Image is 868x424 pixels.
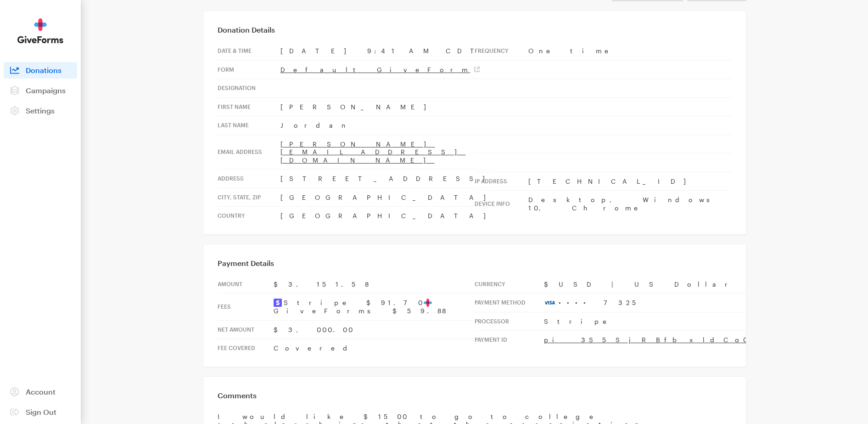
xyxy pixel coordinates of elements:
[26,66,62,74] span: Donations
[274,275,475,294] td: $3,151.58
[280,140,466,164] a: [PERSON_NAME][EMAIL_ADDRESS][DOMAIN_NAME]
[17,18,63,44] img: GiveForms
[544,275,859,294] td: $USD | US Dollar
[274,339,475,357] td: Covered
[475,294,544,312] th: Payment Method
[218,294,274,321] th: Fees
[26,387,56,396] span: Account
[26,407,56,416] span: Sign Out
[218,25,732,34] h3: Donation Details
[218,97,280,116] th: First Name
[544,294,859,312] td: •••• 7325
[4,62,77,79] a: Donations
[280,66,480,73] a: Default GiveForm
[297,121,571,167] td: Your Generous Gift Benefits the Work of Combat Control Association
[528,42,732,60] td: One time
[274,294,475,321] td: Stripe $91.70 GiveForms $59.88
[321,167,547,187] p: Thank you for your generous gift of $3,151.58 to Combat Control Association.
[218,42,280,60] th: Date & time
[424,299,432,307] img: favicon-aeed1a25926f1876c519c09abb28a859d2c37b09480cd79f99d23ee3a2171d47.svg
[544,312,859,331] td: Stripe
[4,82,77,99] a: Campaigns
[218,259,732,268] h3: Payment Details
[218,207,280,225] th: Country
[528,172,732,191] td: [TECHNICAL_ID]
[396,366,472,372] a: Powered byGiveForms
[218,275,274,294] th: Amount
[26,106,55,115] span: Settings
[274,299,282,307] img: stripe2-5d9aec7fb46365e6c7974577a8dae7ee9b23322d394d28ba5d52000e5e5e0903.svg
[218,135,280,170] th: Email address
[475,312,544,331] th: Processor
[411,43,457,89] img: CCA-Seal.png
[475,42,528,60] th: Frequency
[544,336,859,344] a: pi_3S5SjRBfbxldCq0F0lEPArAS
[274,320,475,339] td: $3,000.00
[379,207,489,233] a: Make a New Donation
[280,42,495,60] td: [DATE] 9:41 AM CDT
[280,170,495,188] td: [STREET_ADDRESS]
[218,320,274,339] th: Net Amount
[218,170,280,188] th: Address
[392,268,482,276] td: Your gift receipt is attached
[475,275,544,294] th: Currency
[475,172,528,191] th: IP address
[4,102,77,119] a: Settings
[475,191,528,217] th: Device info
[475,331,544,349] th: Payment Id
[218,339,274,357] th: Fee Covered
[280,97,495,116] td: [PERSON_NAME]
[280,116,495,135] td: Jordan
[4,404,77,420] a: Sign Out
[218,60,280,79] th: Form
[528,191,732,217] td: Desktop, Windows 10, Chrome
[218,116,280,135] th: Last Name
[361,306,508,339] span: Combat Control Association PO Box 432 [PERSON_NAME] [PERSON_NAME], [US_STATE] 32569
[411,334,458,339] a: [DOMAIN_NAME]
[26,86,66,95] span: Campaigns
[218,79,280,98] th: Designation
[4,384,77,400] a: Account
[218,391,732,400] h3: Comments
[280,207,495,225] td: [GEOGRAPHIC_DATA]
[218,188,280,207] th: City, state, zip
[280,188,495,207] td: [GEOGRAPHIC_DATA]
